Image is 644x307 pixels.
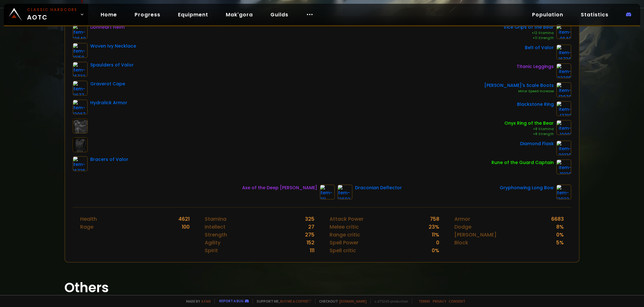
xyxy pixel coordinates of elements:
[73,156,88,171] img: item-16735
[454,223,471,231] div: Dodge
[201,299,211,304] a: a fan
[330,247,356,254] div: Spell critic
[337,185,353,200] img: item-12602
[265,8,293,21] a: Guilds
[205,247,218,254] div: Spirit
[90,99,127,106] div: Hydralick Armor
[73,62,88,77] img: item-16733
[517,101,554,108] div: Blackstone Ring
[305,215,314,223] div: 325
[504,127,554,132] div: +8 Stamina
[315,299,367,304] span: Checkout
[556,24,571,39] img: item-9640
[436,239,439,247] div: 0
[525,44,554,51] div: Belt of Valor
[503,31,554,36] div: +12 Stamina
[90,24,125,31] div: Lionheart Helm
[503,36,554,41] div: +11 Strength
[330,239,358,247] div: Spell Power
[253,299,311,304] span: Support me,
[205,215,226,223] div: Stamina
[320,185,335,200] img: item-811
[307,239,314,247] div: 152
[64,278,580,298] h1: Others
[280,299,311,304] a: Buy me a coffee
[310,247,314,254] div: 111
[520,140,554,147] div: Diamond Flask
[556,101,571,116] img: item-17713
[80,215,97,223] div: Health
[556,44,571,60] img: item-16736
[308,223,314,231] div: 27
[504,132,554,137] div: +8 Strength
[556,120,571,135] img: item-12001
[500,185,554,191] div: Gryphonwing Long Bow
[484,82,554,89] div: [PERSON_NAME]'s Scale Boots
[73,99,88,115] img: item-13067
[90,43,136,49] div: Woven Ivy Necklace
[429,223,439,231] div: 23 %
[178,215,190,223] div: 4621
[556,159,571,174] img: item-19120
[27,7,77,22] span: AOTC
[90,156,128,163] div: Bracers of Valor
[551,215,564,223] div: 6683
[432,247,439,254] div: 0 %
[80,223,93,231] div: Rage
[576,8,613,21] a: Statistics
[173,8,213,21] a: Equipment
[182,223,190,231] div: 100
[454,231,497,239] div: [PERSON_NAME]
[96,8,122,21] a: Home
[556,140,571,156] img: item-20130
[556,185,571,200] img: item-13022
[130,8,165,21] a: Progress
[430,215,439,223] div: 758
[205,231,227,239] div: Strength
[454,239,468,247] div: Block
[355,185,402,191] div: Draconian Deflector
[504,120,554,127] div: Onyx Ring of the Bear
[449,299,465,304] a: Consent
[503,24,554,31] div: Vice Grips of the Bear
[219,298,244,303] a: Report a bug
[330,231,360,239] div: Range critic
[484,89,554,94] div: Minor Speed Increase
[454,215,470,223] div: Armor
[73,81,88,96] img: item-11677
[90,62,134,68] div: Spaulders of Valor
[556,223,564,231] div: 8 %
[517,63,554,70] div: Titanic Leggings
[339,299,367,304] a: [DOMAIN_NAME]
[491,159,554,166] div: Rune of the Guard Captain
[73,43,88,58] img: item-19159
[419,299,430,304] a: Terms
[205,239,220,247] div: Agility
[527,8,568,21] a: Population
[242,185,317,191] div: Axe of the Deep [PERSON_NAME]
[205,223,225,231] div: Intellect
[370,299,408,304] span: v. d752d5 - production
[433,299,446,304] a: Privacy
[27,7,77,13] small: Classic Hardcore
[556,63,571,78] img: item-22385
[221,8,258,21] a: Mak'gora
[330,223,359,231] div: Melee critic
[556,239,564,247] div: 5 %
[432,231,439,239] div: 11 %
[90,81,125,87] div: Graverot Cape
[330,215,364,223] div: Attack Power
[73,24,88,39] img: item-12640
[556,82,571,97] img: item-13070
[182,299,211,304] span: Made by
[305,231,314,239] div: 275
[4,4,88,25] a: Classic HardcoreAOTC
[556,231,564,239] div: 0 %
